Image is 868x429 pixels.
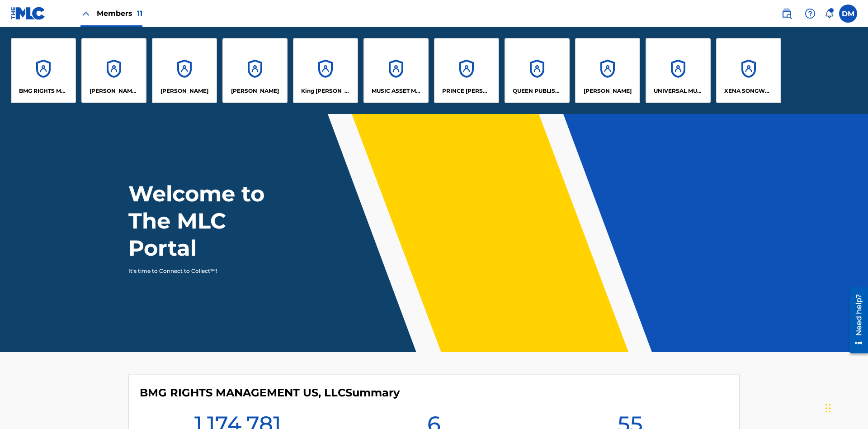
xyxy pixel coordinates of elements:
iframe: Resource Center [843,284,868,358]
a: AccountsKing [PERSON_NAME] [293,38,358,103]
p: PRINCE MCTESTERSON [442,87,491,95]
span: 11 [137,9,142,18]
p: UNIVERSAL MUSIC PUB GROUP [654,87,703,95]
p: It's time to Connect to Collect™! [128,267,285,275]
a: AccountsMUSIC ASSET MANAGEMENT (MAM) [363,38,429,103]
a: Public Search [778,5,796,23]
p: RONALD MCTESTERSON [584,87,632,95]
p: King McTesterson [301,87,350,95]
a: Accounts[PERSON_NAME] [222,38,288,103]
p: EYAMA MCSINGER [231,87,279,95]
a: Accounts[PERSON_NAME] SONGWRITER [81,38,146,103]
p: QUEEN PUBLISHA [513,87,562,95]
img: search [781,8,792,19]
a: Accounts[PERSON_NAME] [575,38,640,103]
div: Help [801,5,819,23]
a: AccountsBMG RIGHTS MANAGEMENT US, LLC [11,38,76,103]
a: AccountsUNIVERSAL MUSIC PUB GROUP [646,38,711,103]
p: BMG RIGHTS MANAGEMENT US, LLC [19,87,68,95]
iframe: Chat Widget [823,386,868,429]
h4: BMG RIGHTS MANAGEMENT US, LLC [140,386,400,400]
p: CLEO SONGWRITER [90,87,139,95]
img: Close [80,8,91,19]
a: Accounts[PERSON_NAME] [152,38,217,103]
p: XENA SONGWRITER [724,87,774,95]
p: ELVIS COSTELLO [160,87,208,95]
div: Drag [826,395,831,422]
p: MUSIC ASSET MANAGEMENT (MAM) [372,87,421,95]
div: Notifications [825,9,834,18]
a: AccountsXENA SONGWRITER [716,38,781,103]
img: MLC Logo [11,7,46,20]
h1: Welcome to The MLC Portal [128,180,297,262]
a: AccountsQUEEN PUBLISHA [505,38,570,103]
span: Members [97,8,142,19]
div: User Menu [839,5,857,23]
a: AccountsPRINCE [PERSON_NAME] [434,38,499,103]
img: help [805,8,816,19]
